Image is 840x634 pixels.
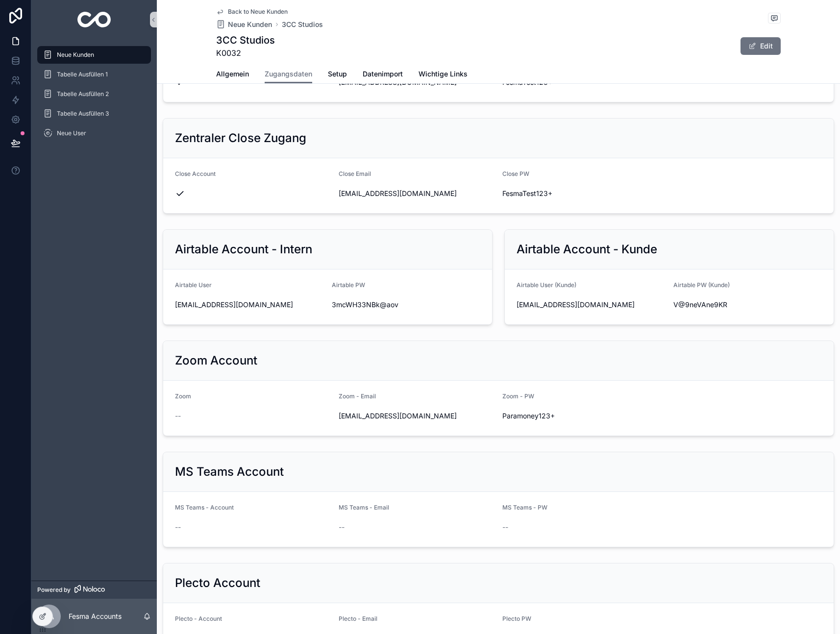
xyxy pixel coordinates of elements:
span: Zoom - Email [339,392,376,400]
img: App logo [77,12,111,27]
a: Tabelle Ausfüllen 3 [37,105,151,122]
div: scrollable content [31,39,157,155]
span: Airtable User [175,281,212,289]
span: -- [339,522,345,532]
span: -- [502,522,508,532]
span: K0032 [216,47,275,59]
span: Datenimport [363,69,403,79]
span: MS Teams - Email [339,504,389,511]
span: Airtable User (Kunde) [517,281,576,289]
a: Neue Kunden [37,46,151,64]
span: MS Teams - Account [175,504,234,511]
a: Neue Kunden [216,20,272,29]
span: Back to Neue Kunden [228,8,288,16]
a: Setup [328,65,347,85]
a: Allgemein [216,65,249,85]
span: Neue Kunden [228,20,272,29]
span: Allgemein [216,69,249,79]
span: Neue User [57,129,86,137]
span: Paramoney123+ [502,411,658,421]
a: Zugangsdaten [265,65,312,84]
h1: 3CC Studios [216,33,275,47]
span: Wichtige Links [419,69,468,79]
span: [EMAIL_ADDRESS][DOMAIN_NAME] [517,300,666,310]
a: Back to Neue Kunden [216,8,288,16]
a: Tabelle Ausfüllen 2 [37,85,151,103]
span: 3mcWH33NBk@aov [332,300,481,310]
span: MS Teams - PW [502,504,547,511]
a: Wichtige Links [419,65,468,85]
span: Close PW [502,170,529,177]
span: Setup [328,69,347,79]
h2: MS Teams Account [175,464,284,480]
a: Datenimport [363,65,403,85]
span: Close Account [175,170,216,177]
span: Plecto PW [502,615,531,622]
span: Plecto - Email [339,615,377,622]
span: Tabelle Ausfüllen 1 [57,71,108,78]
span: Zoom - PW [502,392,534,400]
span: Zugangsdaten [265,69,312,79]
h2: Plecto Account [175,575,260,591]
a: Tabelle Ausfüllen 1 [37,66,151,83]
span: Neue Kunden [57,51,94,59]
span: [EMAIL_ADDRESS][DOMAIN_NAME] [339,411,494,421]
span: V@9neVAne9KR [673,300,822,310]
button: Edit [741,37,781,55]
h2: Zoom Account [175,353,257,368]
span: Close Email [339,170,371,177]
h2: Airtable Account - Intern [175,242,312,257]
span: FesmaTest123+ [502,189,658,198]
h2: Airtable Account - Kunde [517,242,657,257]
span: -- [175,522,181,532]
span: [EMAIL_ADDRESS][DOMAIN_NAME] [339,189,494,198]
a: Neue User [37,124,151,142]
span: Tabelle Ausfüllen 2 [57,90,109,98]
span: Plecto - Account [175,615,222,622]
span: Tabelle Ausfüllen 3 [57,110,109,118]
h2: Zentraler Close Zugang [175,130,306,146]
span: Airtable PW (Kunde) [673,281,730,289]
span: Airtable PW [332,281,365,289]
a: Powered by [31,581,157,599]
p: Fesma Accounts [69,611,122,621]
span: -- [175,411,181,421]
span: Zoom [175,392,191,400]
span: [EMAIL_ADDRESS][DOMAIN_NAME] [175,300,324,310]
span: Powered by [37,586,71,594]
a: 3CC Studios [282,20,323,29]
